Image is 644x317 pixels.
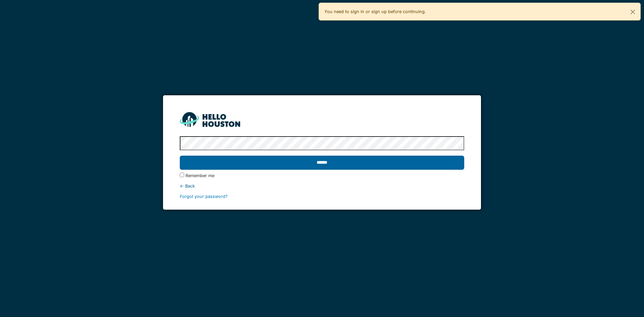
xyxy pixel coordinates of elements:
div: You need to sign in or sign up before continuing. [319,3,641,20]
label: Remember me [185,172,214,179]
div: ← Back [180,183,464,189]
a: Forgot your password? [180,194,228,199]
button: Close [625,3,640,21]
img: HH_line-BYnF2_Hg.png [180,112,240,126]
